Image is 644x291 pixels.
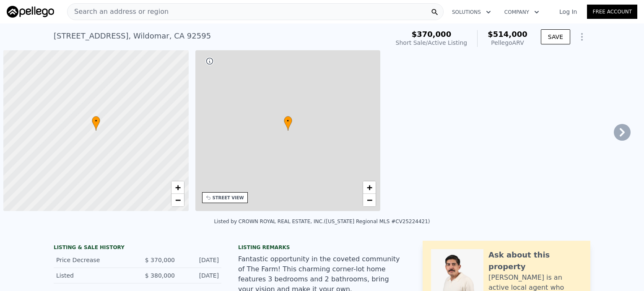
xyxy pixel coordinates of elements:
div: Listed by CROWN ROYAL REAL ESTATE, INC. ([US_STATE] Regional MLS #CV25224421) [214,219,430,224]
button: Company [498,5,546,20]
div: Price Decrease [56,256,131,264]
a: Log In [549,8,587,16]
div: [DATE] [182,256,219,264]
div: STREET VIEW [213,195,244,201]
div: LISTING & SALE HISTORY [54,244,221,252]
span: $ 370,000 [145,257,175,263]
span: $514,000 [488,30,527,39]
div: Ask about this property [488,249,582,273]
div: Listed [56,271,131,280]
div: [STREET_ADDRESS] , Wildomar , CA 92595 [54,30,211,42]
span: + [175,182,180,193]
span: • [284,117,292,125]
div: • [92,116,100,131]
span: $ 380,000 [145,272,175,279]
span: $370,000 [412,30,452,39]
div: Listing remarks [238,244,406,251]
a: Zoom in [171,181,184,194]
div: • [284,116,292,131]
img: Pellego [7,6,54,18]
div: [DATE] [182,271,219,280]
button: Solutions [445,5,498,20]
button: SAVE [541,29,570,44]
span: Search an address or region [68,7,169,17]
span: + [367,182,372,193]
div: Pellego ARV [488,39,527,47]
button: Show Options [574,28,590,45]
span: − [175,195,180,205]
span: Short Sale / [396,39,428,46]
a: Zoom in [363,181,376,194]
span: Active Listing [428,39,467,46]
a: Free Account [587,5,637,19]
a: Zoom out [171,194,184,206]
span: • [92,117,100,125]
a: Zoom out [363,194,376,206]
span: − [367,195,372,205]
